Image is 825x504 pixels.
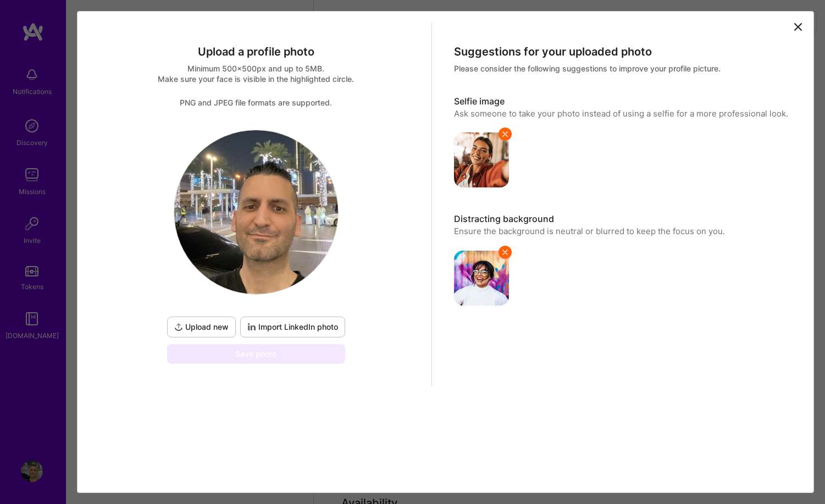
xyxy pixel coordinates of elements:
[88,74,423,84] div: Make sure your face is visible in the highlighted circle.
[454,96,789,108] div: Selfie image
[247,322,338,333] span: Import LinkedIn photo
[454,45,789,59] div: Suggestions for your uploaded photo
[88,45,423,59] div: Upload a profile photo
[454,108,789,119] div: Ask someone to take your photo instead of using a selfie for a more professional look.
[174,323,183,331] i: icon UploadDark
[167,317,236,337] button: Upload new
[240,317,345,337] div: To import a profile photo add your LinkedIn URL to your profile.
[454,63,789,74] div: Please consider the following suggestions to improve your profile picture.
[240,317,345,337] button: Import LinkedIn photo
[454,251,509,306] img: avatar
[454,132,509,187] img: avatar
[88,63,423,74] div: Minimum 500x500px and up to 5MB.
[454,225,789,237] div: Ensure the background is neutral or blurred to keep the focus on you.
[454,213,789,225] div: Distracting background
[88,97,423,108] div: PNG and JPEG file formats are supported.
[247,323,256,331] i: icon LinkedInDarkV2
[165,130,347,364] div: logoUpload newImport LinkedIn photoSave photo
[174,322,229,333] span: Upload new
[174,130,338,294] img: logo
